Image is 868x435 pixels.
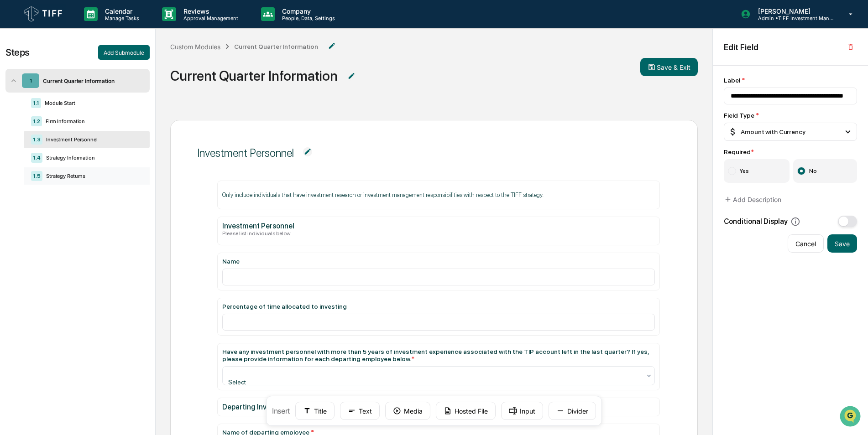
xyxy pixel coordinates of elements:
[155,72,166,83] button: Start new chat
[22,4,66,24] img: logo
[75,115,113,124] span: Attestations
[303,147,312,156] img: Additional Document Icon
[218,181,659,209] div: Only include individuals that have investment research or investment management responsibilities ...
[724,159,790,183] label: Yes
[724,42,758,52] h2: Edit Field
[9,70,26,86] img: 1746055101610-c473b297-6a78-478c-a979-82029cc54cd1
[218,253,659,290] div: Name
[724,190,781,208] button: Add Description
[788,234,824,253] button: Cancel
[724,112,857,119] div: Field Type
[5,129,61,145] a: 🔎Data Lookup
[724,148,857,155] div: Required
[31,171,42,181] div: 1.5
[5,47,30,58] div: Steps
[9,133,16,140] div: 🔎
[18,132,58,141] span: Data Lookup
[222,303,655,310] div: Percentage of time allocated to investing
[176,7,243,15] p: Reviews
[347,72,356,81] img: Additional Document Icon
[222,192,655,198] p: Only include individuals that have investment research or investment management responsibilities ...
[30,78,32,84] div: 1
[9,116,16,123] div: 🖐️
[42,155,139,161] div: Strategy Information
[724,77,857,84] div: Label
[218,298,659,335] div: Percentage of time allocated to investing
[31,116,42,126] div: 1.2
[197,146,294,160] div: Investment Personnel
[98,15,144,21] p: Manage Tasks
[42,173,139,179] div: Strategy Returns
[751,7,836,15] p: [PERSON_NAME]
[275,15,340,21] p: People, Data, Settings
[222,222,655,237] div: Investment Personnel
[793,159,858,183] label: No
[275,7,340,15] p: Company
[728,127,805,137] div: Amount with Currency
[839,405,863,430] iframe: Open customer support
[63,111,117,128] a: 🗄️Attestations
[31,153,42,163] div: 1.4
[436,402,496,420] button: Hosted File
[98,45,150,60] button: Add Submodule
[9,19,166,34] p: How can we help?
[176,15,243,21] p: Approval Management
[549,402,596,420] button: Divider
[31,70,150,79] div: Start new chat
[327,41,336,51] img: Additional Document Icon
[340,402,380,420] button: Text
[64,154,110,161] a: Powered byPylon
[170,43,220,51] div: Custom Modules
[222,403,655,411] div: Departing Investment Personnel
[234,43,318,50] div: Current Quarter Information
[18,115,59,124] span: Preclearance
[724,217,800,227] div: Conditional Display
[228,378,444,386] div: Select
[91,155,110,161] span: Pylon
[31,79,115,86] div: We're available if you need us!
[501,402,543,420] button: Input
[66,116,73,123] div: 🗄️
[222,230,655,237] div: Please list individuals below.
[218,343,659,390] div: Have any investment personnel with more than 5 years of investment experience associated with the...
[42,118,139,124] div: Firm Information
[218,398,659,416] div: Departing Investment Personnel
[98,7,144,15] p: Calendar
[222,348,655,362] div: Have any investment personnel with more than 5 years of investment experience associated with the...
[751,15,836,21] p: Admin • TIFF Investment Management
[5,111,63,128] a: 🖐️Preclearance
[827,234,857,253] button: Save
[170,67,338,84] div: Current Quarter Information
[31,135,42,145] div: 1.3
[31,98,41,108] div: 1.1
[41,100,139,106] div: Module Start
[295,402,335,420] button: Title
[39,78,142,84] div: Current Quarter Information
[42,136,139,143] div: Investment Personnel
[266,396,602,426] div: Insert
[218,217,659,245] div: Investment PersonnelPlease list individuals below.
[222,258,655,265] div: Name
[640,58,698,76] button: Save & Exit
[385,402,430,420] button: Media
